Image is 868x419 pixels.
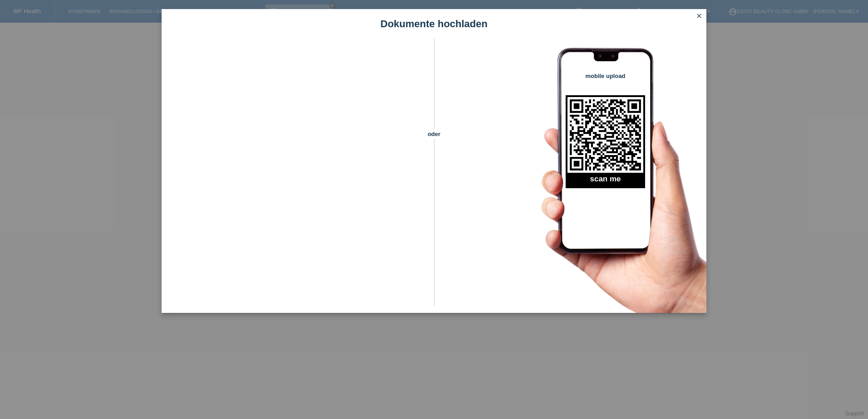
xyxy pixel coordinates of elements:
[695,12,703,19] i: close
[693,11,705,22] a: close
[418,129,450,139] span: oder
[566,73,645,79] h4: mobile upload
[175,61,418,288] iframe: Upload
[162,18,706,29] h1: Dokumente hochladen
[566,175,645,188] h2: scan me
